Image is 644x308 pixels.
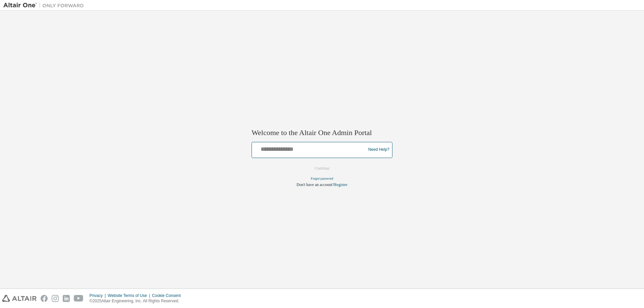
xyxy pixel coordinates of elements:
a: Register [334,182,347,187]
h2: Welcome to the Altair One Admin Portal [252,128,392,138]
img: linkedin.svg [63,295,70,302]
div: Website Terms of Use [108,293,152,298]
a: Need Help? [368,150,389,150]
div: Privacy [90,293,108,298]
a: Forgot password [311,177,333,180]
p: © 2025 Altair Engineering, Inc. All Rights Reserved. [90,298,185,304]
img: instagram.svg [52,295,59,302]
img: Altair One [3,2,87,9]
div: Cookie Consent [152,293,184,298]
span: Don't have an account? [297,182,334,187]
img: facebook.svg [41,295,48,302]
img: youtube.svg [74,295,84,302]
img: altair_logo.svg [2,295,37,302]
